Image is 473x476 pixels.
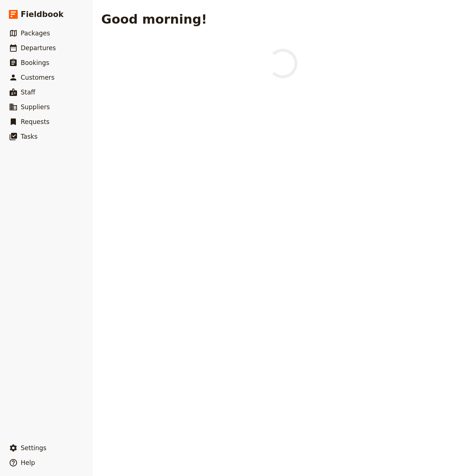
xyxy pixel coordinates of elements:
span: Packages [21,30,50,37]
span: Staff [21,89,35,96]
h1: Good morning! [101,12,207,27]
span: Requests [21,118,50,125]
span: Customers [21,74,54,81]
span: Fieldbook [21,9,64,20]
span: Bookings [21,59,49,66]
span: Help [21,459,35,466]
span: Suppliers [21,103,50,111]
span: Settings [21,444,47,452]
span: Departures [21,44,56,52]
span: Tasks [21,133,38,140]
